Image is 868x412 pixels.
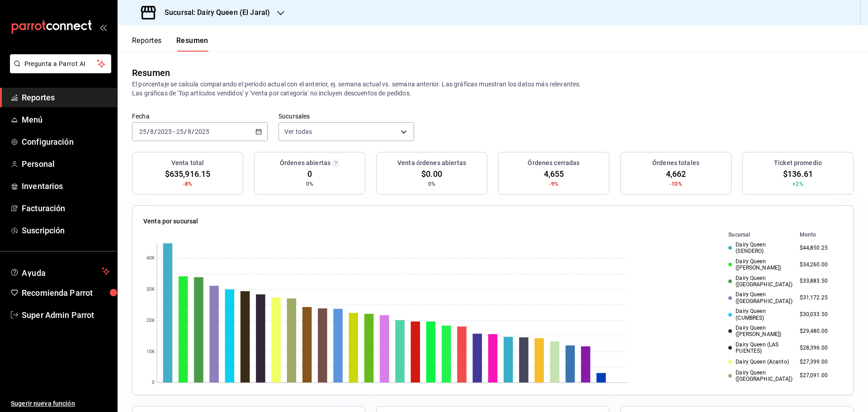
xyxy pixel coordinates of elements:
h3: Órdenes abiertas [280,158,330,168]
span: Pregunta a Parrot AI [24,59,97,69]
label: Sucursales [278,113,414,119]
div: Dairy Queen ([GEOGRAPHIC_DATA]) [728,369,792,383]
td: $28,396.00 [796,340,842,356]
span: -10% [670,180,682,188]
label: Fecha [132,113,268,119]
span: +2% [793,180,803,188]
div: Dairy Queen ([PERSON_NAME]) [728,325,792,338]
span: Super Admin Parrot [22,309,110,321]
div: Dairy Queen ([PERSON_NAME]) [728,258,792,271]
span: 0 [307,168,312,180]
span: 4,655 [544,168,564,180]
div: Dairy Queen (Acanto) [728,359,792,365]
span: Sugerir nueva función [11,399,110,408]
span: / [154,128,157,135]
span: / [192,128,194,135]
td: $34,260.00 [796,256,842,273]
p: Venta por sucursal [143,217,198,226]
button: Resumen [176,36,208,52]
text: 30K [146,287,155,292]
span: $635,916.15 [165,168,210,180]
td: $44,850.25 [796,240,842,256]
td: $27,399.00 [796,356,842,368]
input: -- [150,128,154,135]
text: 0 [152,380,155,385]
h3: Ticket promedio [774,158,822,168]
button: open_drawer_menu [99,24,107,31]
h3: Órdenes totales [652,158,699,168]
span: Ver todas [284,127,312,136]
text: 10K [146,350,155,355]
span: / [184,128,187,135]
td: $29,480.00 [796,323,842,340]
div: Dairy Queen (LAS PUENTES) [728,341,792,355]
td: $27,091.00 [796,368,842,384]
text: 20K [146,318,155,323]
span: Suscripción [22,224,110,237]
input: ---- [194,128,210,135]
th: Sucursal [714,230,796,240]
span: / [147,128,150,135]
span: Menú [22,114,110,126]
th: Monto [796,230,842,240]
h3: Venta total [171,158,204,168]
span: Facturación [22,202,110,214]
span: Recomienda Parrot [22,287,110,299]
div: Dairy Queen (SENDERO) [728,242,792,255]
span: $136.61 [783,168,813,180]
text: 40K [146,256,155,261]
input: -- [139,128,147,135]
h3: Venta órdenes abiertas [397,158,466,168]
span: Inventarios [22,180,110,192]
span: Reportes [22,91,110,104]
button: Pregunta a Parrot AI [10,54,111,73]
input: ---- [157,128,172,135]
input: -- [176,128,184,135]
h3: Órdenes cerradas [528,158,580,168]
span: - [173,128,175,135]
span: -9% [549,180,558,188]
span: $0.00 [421,168,442,180]
button: Reportes [132,36,162,52]
td: $30,033.50 [796,306,842,323]
span: Ayuda [22,266,98,277]
td: $31,172.25 [796,289,842,306]
div: Resumen [132,66,170,80]
input: -- [187,128,192,135]
p: El porcentaje se calcula comparando el período actual con el anterior, ej. semana actual vs. sema... [132,80,854,98]
div: Dairy Queen ([GEOGRAPHIC_DATA]) [728,275,792,288]
div: navigation tabs [132,36,208,52]
div: Dairy Queen (CUMBRES) [728,308,792,321]
div: Dairy Queen ([GEOGRAPHIC_DATA]) [728,291,792,304]
span: 4,662 [666,168,686,180]
span: Configuración [22,136,110,148]
span: 0% [306,180,313,188]
a: Pregunta a Parrot AI [6,66,111,75]
h3: Sucursal: Dairy Queen (El Jaral) [157,7,270,18]
td: $33,883.50 [796,273,842,290]
span: Personal [22,158,110,170]
span: -8% [183,180,192,188]
span: 0% [428,180,435,188]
